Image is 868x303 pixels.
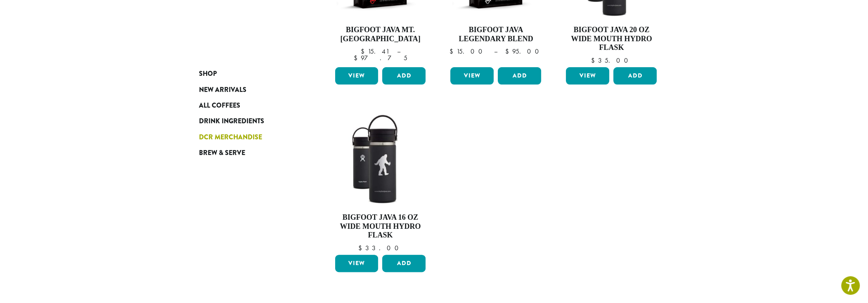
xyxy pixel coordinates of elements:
[333,213,428,240] h4: Bigfoot Java 16 oz Wide Mouth Hydro Flask
[448,26,543,43] h4: Bigfoot Java Legendary Blend
[360,47,367,56] span: $
[591,56,598,65] span: $
[199,98,298,113] a: All Coffees
[333,112,428,207] img: LO2863-BFJ-Hydro-Flask-16oz-WM-wFlex-Sip-Lid-Black-300x300.jpg
[199,148,245,158] span: Brew & Serve
[449,47,486,56] bdi: 15.00
[353,54,360,62] span: $
[564,26,659,52] h4: Bigfoot Java 20 oz Wide Mouth Hydro Flask
[450,67,494,85] a: View
[358,244,365,252] span: $
[199,82,298,97] a: New Arrivals
[199,66,298,82] a: Shop
[335,255,378,272] a: View
[360,47,389,56] bdi: 15.41
[505,47,512,56] span: $
[494,47,497,56] span: –
[199,69,217,79] span: Shop
[382,67,426,85] button: Add
[382,255,426,272] button: Add
[498,67,541,85] button: Add
[199,113,298,129] a: Drink Ingredients
[358,244,402,252] bdi: 33.00
[449,47,456,56] span: $
[333,26,428,43] h4: Bigfoot Java Mt. [GEOGRAPHIC_DATA]
[335,67,378,85] a: View
[199,85,246,95] span: New Arrivals
[397,47,400,56] span: –
[613,67,657,85] button: Add
[591,56,632,65] bdi: 35.00
[199,145,298,161] a: Brew & Serve
[505,47,542,56] bdi: 95.00
[199,132,262,143] span: DCR Merchandise
[199,101,240,111] span: All Coffees
[199,116,264,127] span: Drink Ingredients
[333,112,428,251] a: Bigfoot Java 16 oz Wide Mouth Hydro Flask $33.00
[353,54,407,62] bdi: 97.75
[199,129,298,145] a: DCR Merchandise
[566,67,609,85] a: View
